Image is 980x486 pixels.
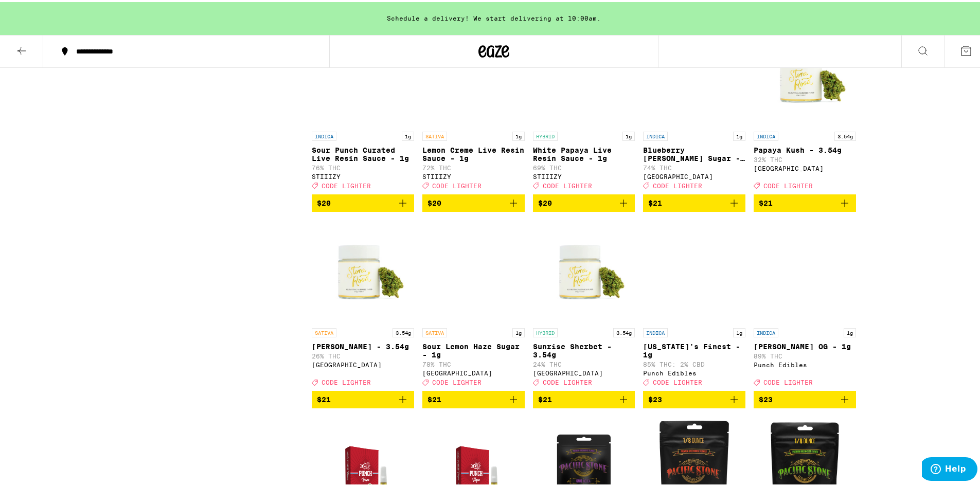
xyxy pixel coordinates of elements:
[312,171,414,178] div: STIIIZY
[312,144,414,160] p: Sour Punch Curated Live Resin Sauce - 1g
[312,163,414,169] p: 76% THC
[422,326,447,335] p: SATIVA
[754,22,856,192] a: Open page for Papaya Kush - 3.54g from Stone Road
[613,326,635,335] p: 3.54g
[312,22,414,192] a: Open page for Sour Punch Curated Live Resin Sauce - 1g from STIIIZY
[754,154,856,161] p: 32% THC
[533,218,635,321] img: Stone Road - Sunrise Sherbet - 3.54g
[312,326,336,335] p: SATIVA
[432,181,482,187] span: CODE LIGHTER
[317,393,331,402] span: $21
[312,192,414,210] button: Add to bag
[754,22,856,124] img: Stone Road - Papaya Kush - 3.54g
[653,181,702,187] span: CODE LIGHTER
[533,326,558,335] p: HYBRID
[643,192,745,210] button: Add to bag
[643,171,745,178] div: [GEOGRAPHIC_DATA]
[622,130,635,139] p: 1g
[422,130,447,139] p: SATIVA
[538,197,552,205] span: $20
[643,359,745,366] p: 85% THC: 2% CBD
[322,181,371,187] span: CODE LIGHTER
[533,368,635,374] div: [GEOGRAPHIC_DATA]
[733,326,745,335] p: 1g
[422,359,525,366] p: 78% THC
[754,144,856,152] p: Papaya Kush - 3.54g
[834,130,856,139] p: 3.54g
[533,22,635,124] img: STIIIZY - White Papaya Live Resin Sauce - 1g
[643,163,745,169] p: 74% THC
[643,22,745,192] a: Open page for Blueberry Runtz Sugar - 1g from Stone Road
[643,144,745,160] p: Blueberry [PERSON_NAME] Sugar - 1g
[533,389,635,406] button: Add to bag
[648,197,662,205] span: $21
[754,389,856,406] button: Add to bag
[312,359,414,366] div: [GEOGRAPHIC_DATA]
[763,181,813,187] span: CODE LIGHTER
[422,171,525,178] div: STIIIZY
[763,377,813,384] span: CODE LIGHTER
[754,218,856,389] a: Open page for King Louie XII OG - 1g from Punch Edibles
[754,192,856,210] button: Add to bag
[754,351,856,357] p: 89% THC
[754,163,856,170] div: [GEOGRAPHIC_DATA]
[765,218,845,321] img: Punch Edibles - King Louie XII OG - 1g
[533,340,635,357] p: Sunrise Sherbet - 3.54g
[643,326,668,335] p: INDICA
[422,218,525,321] img: Stone Road - Sour Lemon Haze Sugar - 1g
[653,377,702,384] span: CODE LIGHTER
[754,340,856,349] p: [PERSON_NAME] OG - 1g
[422,144,525,160] p: Lemon Creme Live Resin Sauce - 1g
[759,197,773,205] span: $21
[643,340,745,357] p: [US_STATE]'s Finest - 1g
[754,326,778,335] p: INDICA
[533,163,635,169] p: 69% THC
[643,218,745,389] a: Open page for Florida's Finest - 1g from Punch Edibles
[312,351,414,357] p: 26% THC
[533,144,635,160] p: White Papaya Live Resin Sauce - 1g
[648,393,662,402] span: $23
[922,455,977,481] iframe: Opens a widget where you can find more information
[312,218,414,389] a: Open page for Lemon Jack - 3.54g from Stone Road
[312,389,414,406] button: Add to bag
[322,377,371,384] span: CODE LIGHTER
[422,389,525,406] button: Add to bag
[427,197,441,205] span: $20
[754,130,778,139] p: INDICA
[312,340,414,349] p: [PERSON_NAME] - 3.54g
[643,389,745,406] button: Add to bag
[393,326,414,335] p: 3.54g
[422,368,525,374] div: [GEOGRAPHIC_DATA]
[432,377,482,384] span: CODE LIGHTER
[643,218,745,321] img: Punch Edibles - Florida's Finest - 1g
[422,22,525,124] img: STIIIZY - Lemon Creme Live Resin Sauce - 1g
[312,130,336,139] p: INDICA
[844,326,856,335] p: 1g
[643,130,668,139] p: INDICA
[733,130,745,139] p: 1g
[533,218,635,389] a: Open page for Sunrise Sherbet - 3.54g from Stone Road
[312,218,414,321] img: Stone Road - Lemon Jack - 3.54g
[759,393,773,402] span: $23
[402,130,414,139] p: 1g
[422,22,525,192] a: Open page for Lemon Creme Live Resin Sauce - 1g from STIIIZY
[543,377,592,384] span: CODE LIGHTER
[312,22,414,124] img: STIIIZY - Sour Punch Curated Live Resin Sauce - 1g
[512,130,525,139] p: 1g
[543,181,592,187] span: CODE LIGHTER
[533,130,558,139] p: HYBRID
[533,171,635,178] div: STIIIZY
[533,359,635,366] p: 24% THC
[643,368,745,374] div: Punch Edibles
[533,22,635,192] a: Open page for White Papaya Live Resin Sauce - 1g from STIIIZY
[643,22,745,124] img: Stone Road - Blueberry Runtz Sugar - 1g
[538,393,552,402] span: $21
[422,218,525,389] a: Open page for Sour Lemon Haze Sugar - 1g from Stone Road
[512,326,525,335] p: 1g
[422,163,525,169] p: 72% THC
[422,340,525,357] p: Sour Lemon Haze Sugar - 1g
[754,359,856,366] div: Punch Edibles
[427,393,441,402] span: $21
[533,192,635,210] button: Add to bag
